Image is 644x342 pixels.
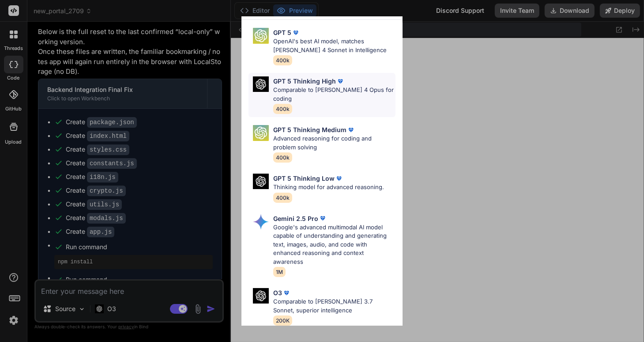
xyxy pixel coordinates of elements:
[273,134,395,152] p: Advanced reasoning for coding and problem solving
[273,288,282,297] p: O3
[273,152,292,163] span: 400k
[273,28,291,37] p: GPT 5
[273,223,395,266] p: Google's advanced multimodal AI model capable of understanding and generating text, images, audio...
[335,174,343,183] img: premium
[336,77,345,86] img: premium
[273,174,335,183] p: GPT 5 Thinking Low
[253,174,269,189] img: Pick Models
[253,28,269,44] img: Pick Models
[282,289,291,297] img: premium
[291,28,300,37] img: premium
[318,214,327,223] img: premium
[253,125,269,141] img: Pick Models
[273,297,395,315] p: Comparable to [PERSON_NAME] 3.7 Sonnet, superior intelligence
[273,86,395,103] p: Comparable to [PERSON_NAME] 4 Opus for coding
[273,193,292,203] span: 400k
[273,37,395,54] p: OpenAI's best AI model, matches [PERSON_NAME] 4 Sonnet in Intelligence
[273,76,336,86] p: GPT 5 Thinking High
[273,315,292,326] span: 200K
[273,214,318,223] p: Gemini 2.5 Pro
[253,76,269,92] img: Pick Models
[273,183,384,192] p: Thinking model for advanced reasoning.
[273,125,346,134] p: GPT 5 Thinking Medium
[253,288,269,304] img: Pick Models
[346,125,355,134] img: premium
[253,214,269,230] img: Pick Models
[273,267,286,277] span: 1M
[273,104,292,114] span: 400k
[273,55,292,65] span: 400k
